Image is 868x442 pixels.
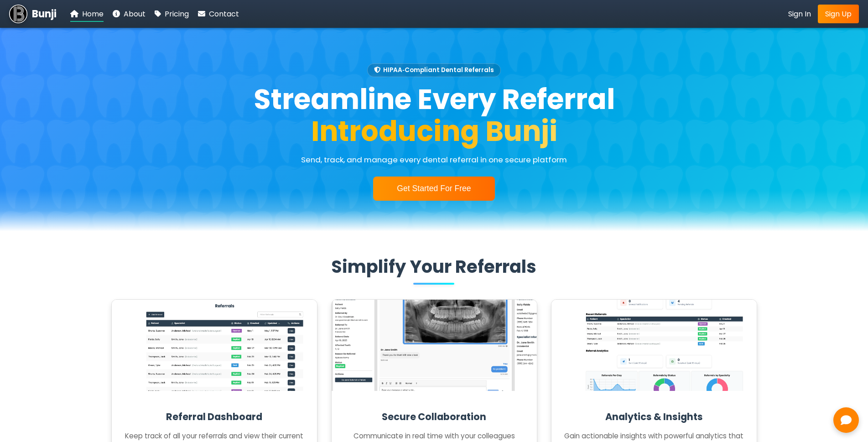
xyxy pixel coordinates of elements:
[112,300,338,391] img: Referral Dashboard screenshot
[788,8,811,20] a: Sign In
[32,6,57,21] span: Bunji
[9,5,27,23] img: Bunji Dental Referral Management
[9,5,57,23] a: Bunji
[825,9,852,19] span: Sign Up
[94,256,774,277] h2: Simplify Your Referrals
[209,9,239,19] span: Contact
[165,9,189,19] span: Pricing
[818,5,859,23] a: Sign Up
[301,154,567,166] p: Send, track, and manage every dental referral in one secure platform
[198,8,239,20] a: Contact
[373,177,494,201] button: Get Started For Free
[551,300,777,391] img: Analytics & Insights screenshot
[367,63,501,77] span: HIPAA‑Compliant Dental Referrals
[113,8,146,20] a: About
[561,410,748,424] h3: Analytics & Insights
[254,80,615,119] span: Streamline Every Referral
[121,410,308,424] h3: Referral Dashboard
[82,9,104,19] span: Home
[155,8,189,20] a: Pricing
[70,8,104,20] a: Home
[833,407,859,433] button: Open chat
[332,300,557,391] img: Secure Collaboration screenshot
[341,410,528,424] h3: Secure Collaboration
[311,112,557,151] span: Introducing Bunji
[124,9,146,19] span: About
[788,9,811,19] span: Sign In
